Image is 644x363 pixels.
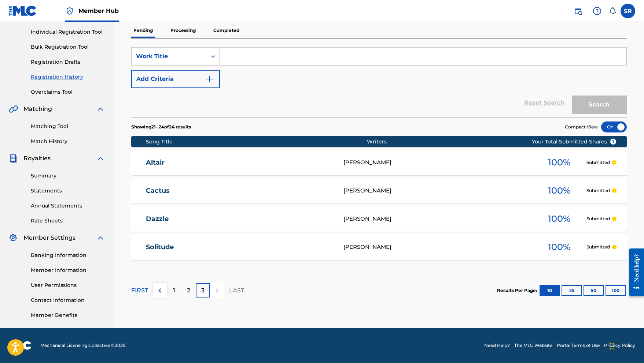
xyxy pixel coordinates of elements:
img: Top Rightsholder [65,7,74,15]
button: 10 [540,285,560,296]
button: 50 [584,285,604,296]
button: Add Criteria [131,70,220,88]
span: Matching [23,105,52,113]
div: Help [590,4,604,18]
p: FIRST [131,286,148,295]
a: Solitude [146,243,334,251]
button: 100 [606,285,626,296]
p: Processing [168,23,198,38]
img: help [593,7,601,15]
a: Match History [31,138,105,145]
a: Banking Information [31,251,105,259]
a: User Permissions [31,281,105,289]
a: Statements [31,187,105,195]
div: Work Title [136,52,202,61]
div: Song Title [146,138,367,146]
a: Rate Sheets [31,217,105,225]
div: User Menu [621,4,635,18]
a: Altair [146,158,334,167]
a: Portal Terms of Use [557,342,600,349]
span: Mechanical Licensing Collective © 2025 [40,342,125,349]
a: Privacy Policy [604,342,635,349]
p: Submitted [586,216,610,222]
img: search [574,7,582,15]
p: 1 [173,286,175,295]
img: expand [96,233,105,242]
img: Royalties [9,154,18,163]
a: Bulk Registration Tool [31,43,105,51]
div: Writers [367,138,555,146]
a: Need Help? [484,342,510,349]
div: [PERSON_NAME] [343,187,532,195]
img: left [155,286,164,295]
div: [PERSON_NAME] [343,243,532,251]
a: Summary [31,172,105,180]
p: LAST [229,286,244,295]
span: Royalties [23,154,51,163]
span: 100 % [548,240,570,254]
a: The MLC Website [514,342,552,349]
p: Submitted [586,187,610,194]
iframe: Resource Center [623,242,644,302]
span: Your Total Submitted Shares [532,138,617,146]
p: 3 [201,286,205,295]
a: Contact Information [31,296,105,304]
span: Member Hub [78,7,119,15]
iframe: Chat Widget [607,328,644,363]
img: Matching [9,105,18,113]
p: Completed [211,23,242,38]
div: Notifications [609,7,616,15]
p: Pending [131,23,155,38]
img: expand [96,105,105,113]
span: 100 % [548,156,570,169]
a: Overclaims Tool [31,88,105,96]
div: [PERSON_NAME] [343,158,532,167]
a: Registration History [31,73,105,81]
a: Annual Statements [31,202,105,210]
a: Individual Registration Tool [31,28,105,36]
img: logo [9,341,32,350]
span: 100 % [548,212,570,225]
span: Compact View [565,124,598,130]
form: Search Form [131,47,627,117]
a: Member Information [31,266,105,274]
img: 9d2ae6d4665cec9f34b9.svg [205,75,214,83]
a: Dazzle [146,215,334,223]
span: 100 % [548,184,570,197]
div: Drag [610,335,614,357]
div: [PERSON_NAME] [343,215,532,223]
img: MLC Logo [9,5,37,16]
button: 25 [562,285,582,296]
a: Registration Drafts [31,58,105,66]
a: Member Benefits [31,311,105,319]
a: Public Search [571,4,585,18]
p: 2 [187,286,190,295]
a: Cactus [146,187,334,195]
p: Submitted [586,244,610,250]
img: Member Settings [9,233,18,242]
img: expand [96,154,105,163]
p: Submitted [586,159,610,166]
span: ? [610,139,616,145]
a: Matching Tool [31,123,105,130]
p: Results Per Page: [497,287,539,294]
span: Member Settings [23,233,76,242]
p: Showing 21 - 24 of 24 results [131,124,191,130]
